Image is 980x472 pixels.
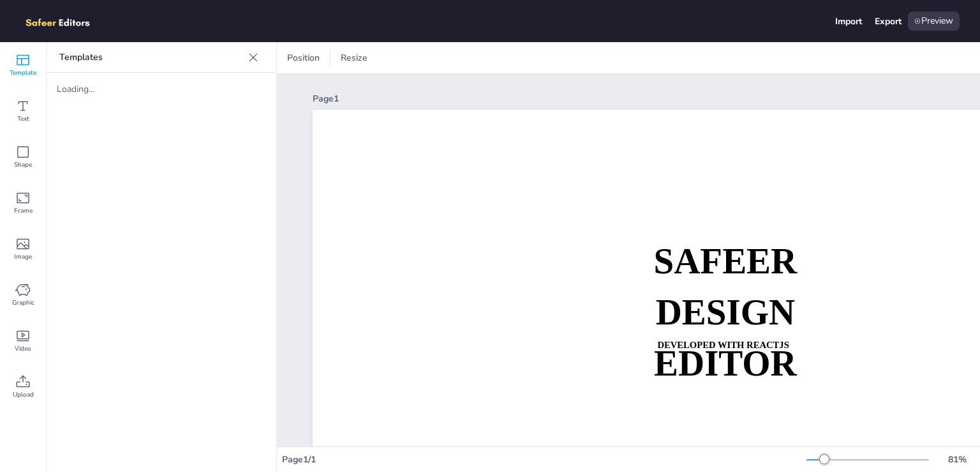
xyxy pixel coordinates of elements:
span: Frame [14,206,33,216]
span: Position [285,52,322,64]
strong: SAFEER [654,241,798,281]
span: Shape [14,160,32,170]
span: Template [10,68,36,78]
div: Import [835,15,862,27]
div: Export [875,15,902,27]
strong: DESIGN EDITOR [654,293,797,383]
span: Image [14,252,32,262]
div: Loading... [57,83,159,95]
span: Resize [338,52,370,64]
span: Text [17,114,29,124]
div: Page 1 / 1 [282,453,806,466]
strong: DEVELOPED WITH REACTJS [657,340,789,350]
p: Templates [59,42,243,73]
div: 81 % [942,453,972,466]
span: Upload [13,390,34,400]
img: logo.png [20,11,108,31]
div: Preview [908,11,960,31]
span: Graphic [12,298,34,308]
span: Video [15,344,31,354]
